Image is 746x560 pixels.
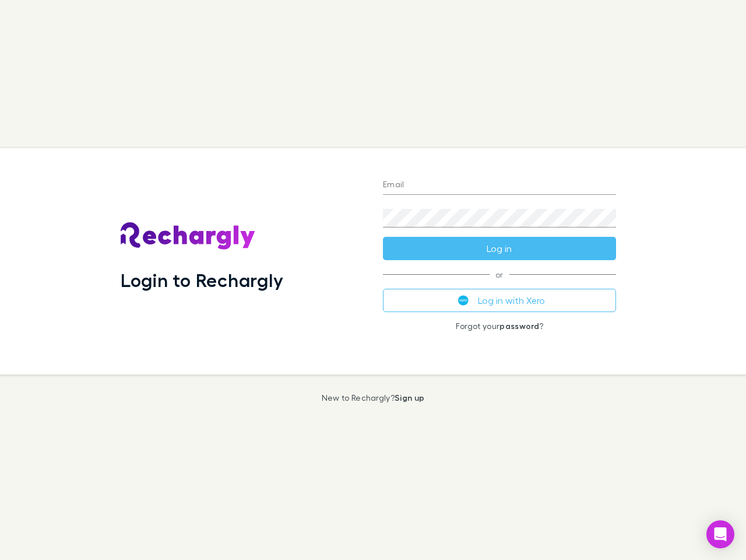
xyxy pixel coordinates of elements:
p: New to Rechargly? [322,393,425,402]
a: password [499,321,539,331]
img: Rechargly's Logo [121,222,256,250]
h1: Login to Rechargly [121,269,283,291]
button: Log in with Xero [383,289,616,312]
p: Forgot your ? [383,321,616,331]
img: Xero's logo [458,295,469,306]
button: Log in [383,237,616,260]
div: Open Intercom Messenger [706,520,734,548]
a: Sign up [395,393,424,402]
